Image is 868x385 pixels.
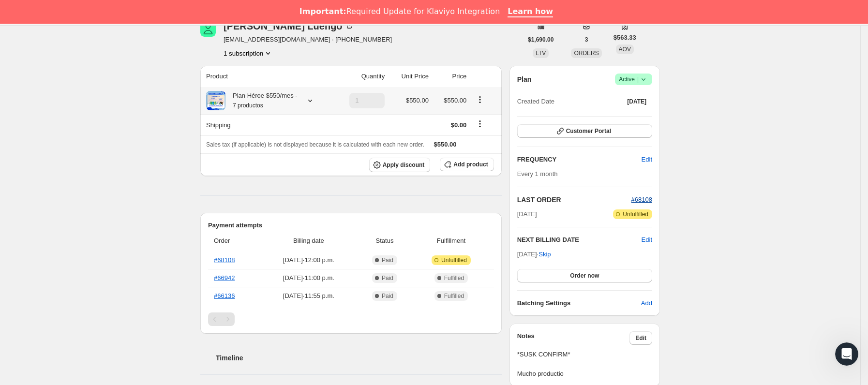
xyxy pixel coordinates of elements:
[216,353,502,363] h2: Timeline
[574,50,599,57] span: ORDERS
[206,91,225,110] img: product img
[382,274,393,282] span: Paid
[517,209,537,219] span: [DATE]
[517,331,630,345] h3: Notes
[536,50,546,57] span: LTV
[522,33,559,46] button: $1,690.00
[224,48,273,58] button: Product actions
[621,95,652,108] button: [DATE]
[406,97,429,104] span: $550.00
[517,195,631,205] h2: LAST ORDER
[214,256,235,264] a: #68108
[453,161,488,168] span: Add product
[441,256,467,264] span: Unfulfilled
[472,94,488,105] button: Product actions
[623,210,648,218] span: Unfulfilled
[233,102,263,109] small: 7 productos
[262,255,355,265] span: [DATE] · 12:00 p.m.
[637,75,639,83] span: |
[517,74,532,84] h2: Plan
[206,141,424,148] span: Sales tax (if applicable) is not displayed because it is calculated with each new order.
[636,152,658,167] button: Edit
[262,273,355,283] span: [DATE] · 11:00 p.m.
[208,221,494,230] h2: Payment attempts
[566,127,611,135] span: Customer Portal
[635,334,646,342] span: Edit
[444,292,464,300] span: Fulfilled
[631,196,652,203] a: #68108
[214,292,235,299] a: #66136
[383,161,425,169] span: Apply discount
[533,247,556,262] button: Skip
[299,7,500,16] div: Required Update for Klaviyo Integration
[262,291,355,301] span: [DATE] · 11:55 p.m.
[382,256,393,264] span: Paid
[641,298,652,308] span: Add
[299,7,346,16] b: Important:
[539,250,551,259] span: Skip
[434,141,457,148] span: $550.00
[451,121,467,129] span: $0.00
[361,236,409,246] span: Status
[629,331,652,345] button: Edit
[517,124,652,138] button: Customer Portal
[224,35,392,44] span: [EMAIL_ADDRESS][DOMAIN_NAME] · [PHONE_NUMBER]
[627,98,646,105] span: [DATE]
[585,36,588,44] span: 3
[642,155,652,164] span: Edit
[200,21,216,37] span: Lorenza Luengo
[369,158,431,172] button: Apply discount
[517,269,652,282] button: Order now
[517,97,554,106] span: Created Date
[570,272,599,280] span: Order now
[382,292,393,300] span: Paid
[614,33,636,43] span: $563.33
[619,46,631,53] span: AOV
[517,235,642,245] h2: NEXT BILLING DATE
[440,158,494,171] button: Add product
[444,274,464,282] span: Fulfilled
[224,21,354,31] div: [PERSON_NAME] Luengo
[579,33,594,46] button: 3
[200,114,333,135] th: Shipping
[835,342,858,366] iframe: Intercom live chat
[528,36,554,44] span: $1,690.00
[333,66,388,87] th: Quantity
[472,118,488,129] button: Shipping actions
[414,236,488,246] span: Fulfillment
[619,74,648,84] span: Active
[262,236,355,246] span: Billing date
[388,66,432,87] th: Unit Price
[517,155,642,164] h2: FREQUENCY
[214,274,235,281] a: #66942
[517,170,558,178] span: Every 1 month
[642,235,652,245] button: Edit
[432,66,469,87] th: Price
[225,91,298,110] div: Plan Héroe $550/mes -
[200,66,333,87] th: Product
[517,350,652,379] span: *SUSK CONFIRM* Mucho productio
[208,312,494,326] nav: Paginación
[208,230,259,252] th: Order
[508,7,553,17] a: Learn how
[631,195,652,205] button: #68108
[635,296,658,311] button: Add
[444,97,466,104] span: $550.00
[517,251,551,258] span: [DATE] ·
[517,298,641,308] h6: Batching Settings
